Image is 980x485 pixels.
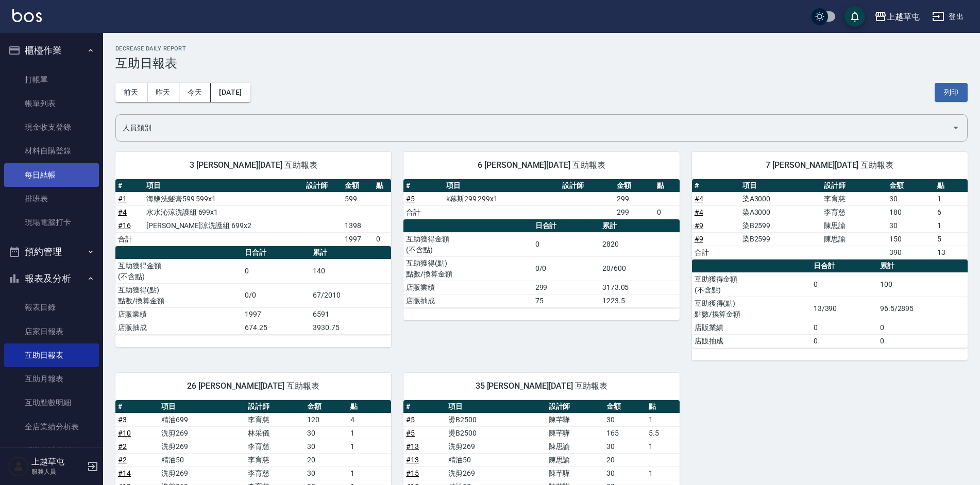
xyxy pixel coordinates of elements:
[740,219,822,232] td: 染B2599
[935,83,968,102] button: 列印
[821,192,887,205] td: 李育慈
[546,413,604,426] td: 陳芊驊
[877,321,968,334] td: 0
[374,179,392,193] th: 點
[646,440,680,453] td: 1
[546,453,604,466] td: 陳思諭
[446,400,546,413] th: 項目
[692,179,968,259] table: a dense table
[740,205,822,219] td: 染A3000
[4,68,99,92] a: 打帳單
[821,232,887,246] td: 陳思諭
[560,179,614,193] th: 設計師
[4,367,99,391] a: 互助月報表
[692,334,811,348] td: 店販抽成
[935,246,968,259] td: 13
[646,466,680,480] td: 1
[654,205,680,219] td: 0
[303,179,342,193] th: 設計師
[4,320,99,343] a: 店家日報表
[310,246,391,259] th: 累計
[118,195,127,203] a: #1
[406,429,415,437] a: #5
[4,139,99,163] a: 材料自購登錄
[877,334,968,348] td: 0
[844,6,865,27] button: save
[887,10,920,23] div: 上越草屯
[115,45,968,52] h2: Decrease Daily Report
[546,466,604,480] td: 陳芊驊
[342,219,374,232] td: 1398
[118,456,127,464] a: #2
[935,219,968,232] td: 1
[305,426,348,440] td: 30
[115,283,242,307] td: 互助獲得(點) 點數/換算金額
[118,221,131,230] a: #16
[692,321,811,334] td: 店販業績
[4,439,99,462] a: 營業統計分析表
[245,400,305,413] th: 設計師
[115,179,391,246] table: a dense table
[31,457,84,467] h5: 上越草屯
[406,469,419,477] a: #15
[811,272,877,297] td: 0
[887,232,935,246] td: 150
[348,466,391,480] td: 1
[600,281,680,294] td: 3173.05
[115,179,144,193] th: #
[533,232,600,256] td: 0
[115,56,968,71] h3: 互助日報表
[4,115,99,139] a: 現金收支登錄
[118,442,127,451] a: #2
[546,400,604,413] th: 設計師
[159,426,245,440] td: 洗剪269
[446,413,546,426] td: 燙B2500
[118,469,131,477] a: #14
[159,440,245,453] td: 洗剪269
[446,440,546,453] td: 洗剪269
[604,466,646,480] td: 30
[821,179,887,193] th: 設計師
[118,208,127,216] a: #4
[245,413,305,426] td: 李育慈
[695,208,703,216] a: #4
[211,83,250,102] button: [DATE]
[4,211,99,234] a: 現場電腦打卡
[821,205,887,219] td: 李育慈
[604,426,646,440] td: 165
[305,466,348,480] td: 30
[935,192,968,205] td: 1
[4,343,99,367] a: 互助日報表
[740,179,822,193] th: 項目
[242,246,310,259] th: 日合計
[740,232,822,246] td: 染B2599
[342,179,374,193] th: 金額
[310,321,391,334] td: 3930.75
[159,400,245,413] th: 項目
[406,195,415,203] a: #5
[115,83,147,102] button: 前天
[128,160,379,170] span: 3 [PERSON_NAME][DATE] 互助報表
[604,400,646,413] th: 金額
[4,92,99,115] a: 帳單列表
[533,219,600,233] th: 日合計
[179,83,211,102] button: 今天
[444,192,560,205] td: k幕斯299 299x1
[600,219,680,233] th: 累計
[692,179,740,193] th: #
[604,453,646,466] td: 20
[374,232,392,246] td: 0
[740,192,822,205] td: 染A3000
[242,283,310,307] td: 0/0
[118,415,127,424] a: #3
[444,179,560,193] th: 項目
[614,192,654,205] td: 299
[144,192,303,205] td: 海鹽洗髮膏599 599x1
[159,453,245,466] td: 精油50
[4,238,99,265] button: 預約管理
[4,415,99,439] a: 全店業績分析表
[115,307,242,321] td: 店販業績
[887,192,935,205] td: 30
[128,381,379,391] span: 26 [PERSON_NAME][DATE] 互助報表
[928,7,968,26] button: 登出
